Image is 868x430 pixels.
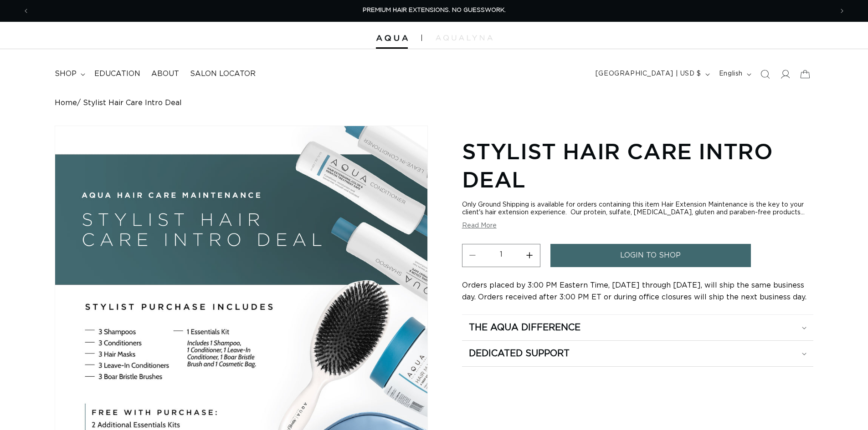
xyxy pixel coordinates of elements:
button: Read More [462,222,497,230]
span: PREMIUM HAIR EXTENSIONS. NO GUESSWORK. [363,7,506,13]
span: [GEOGRAPHIC_DATA] | USD $ [596,69,701,79]
img: Aqua Hair Extensions [376,35,408,41]
h2: Dedicated Support [469,348,570,359]
div: Only Ground Shipping is available for orders containing this item Hair Extension Maintenance is t... [462,201,813,217]
button: [GEOGRAPHIC_DATA] | USD $ [590,66,714,83]
h2: The Aqua Difference [469,322,580,334]
h1: Stylist Hair Care Intro Deal [462,137,813,194]
span: Salon Locator [190,69,256,79]
span: English [719,69,743,79]
span: Orders placed by 3:00 PM Eastern Time, [DATE] through [DATE], will ship the same business day. Or... [462,282,806,301]
a: login to shop [550,244,751,267]
summary: Search [755,64,775,84]
summary: The Aqua Difference [462,315,813,340]
summary: shop [49,64,89,84]
span: login to shop [620,244,681,267]
button: Next announcement [832,2,852,20]
span: shop [55,69,77,79]
a: Home [55,99,77,107]
button: English [714,66,755,83]
nav: breadcrumbs [55,99,813,107]
a: Education [89,64,146,84]
summary: Dedicated Support [462,341,813,366]
span: About [151,69,179,79]
span: Stylist Hair Care Intro Deal [83,99,182,107]
img: aqualyna.com [436,35,493,40]
button: Previous announcement [16,2,36,20]
span: Education [94,69,140,79]
a: Salon Locator [185,64,261,84]
a: About [146,64,185,84]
